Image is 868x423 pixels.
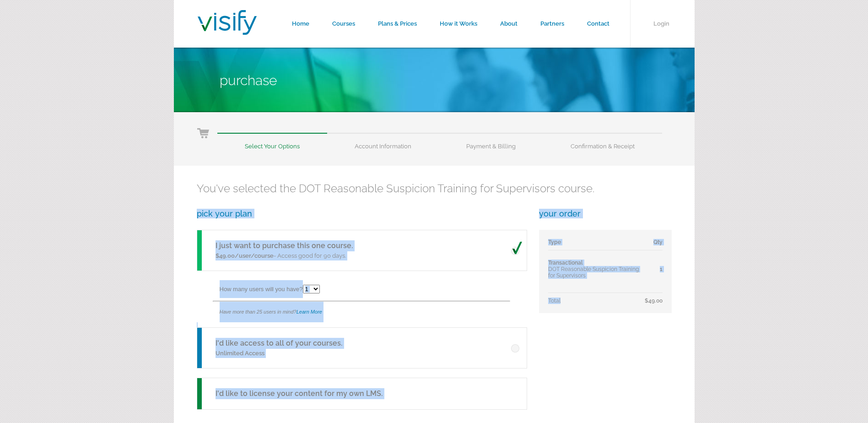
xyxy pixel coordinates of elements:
a: Visify Training [198,24,257,38]
li: Payment & Billing [439,133,543,150]
img: Visify Training [198,10,257,35]
div: 1 [645,266,663,272]
p: - Access good for 90 days. [216,251,353,260]
a: I'd like to license your content for my own LMS. [197,378,526,410]
span: Unlimited Access [216,350,264,357]
div: Have more than 25 users in mind? [220,302,526,322]
span: Transactional [548,260,583,266]
span: Purchase [220,72,277,88]
div: How many users will you have? [220,280,526,301]
span: $49.00 [645,298,663,304]
h5: I just want to purchase this one course. [216,240,353,251]
li: Confirmation & Receipt [543,133,662,150]
li: Select Your Options [217,133,327,150]
a: I'd like access to all of your courses. [216,339,342,347]
h3: pick your plan [197,209,526,218]
td: Qty [645,239,663,250]
span: $49.00/user/course [216,252,274,259]
li: Account Information [327,133,439,150]
a: Learn More [297,309,322,315]
h2: You've selected the DOT Reasonable Suspicion Training for Supervisors course. [197,182,672,195]
h5: I'd like to license your content for my own LMS. [216,388,383,399]
td: Type [548,239,645,250]
span: DOT Reasonable Suspicion Training for Supervisors [548,266,639,279]
td: Total [548,293,645,304]
h3: your order [539,209,672,218]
